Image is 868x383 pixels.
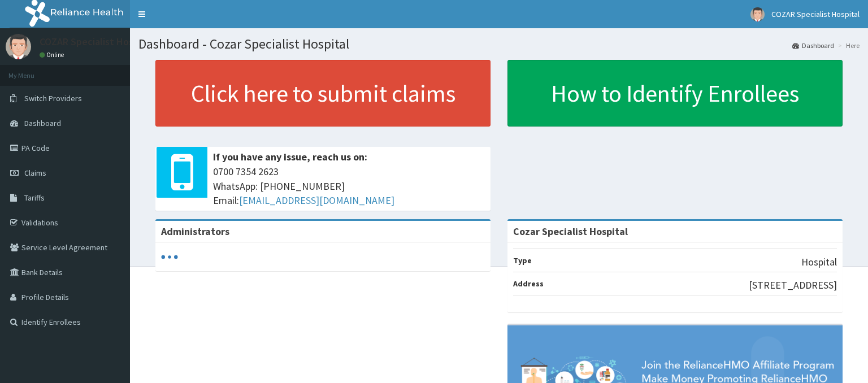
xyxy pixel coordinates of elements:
p: [STREET_ADDRESS] [749,278,837,293]
span: Switch Providers [24,93,82,103]
a: Click here to submit claims [155,60,491,127]
img: User Image [6,34,31,59]
p: COZAR Specialist Hospital [40,37,154,47]
a: Dashboard [792,41,834,50]
span: Tariffs [24,193,45,203]
a: Online [40,51,67,59]
span: COZAR Specialist Hospital [771,9,860,19]
b: If you have any issue, reach us on: [213,150,367,163]
p: Hospital [801,255,837,269]
span: Claims [24,168,46,178]
a: [EMAIL_ADDRESS][DOMAIN_NAME] [239,194,394,207]
b: Administrators [161,225,229,238]
b: Address [513,278,544,289]
h1: Dashboard - Cozar Specialist Hospital [138,37,860,51]
span: Dashboard [24,118,61,128]
img: User Image [750,7,765,21]
svg: audio-loading [161,249,178,266]
b: Type [513,255,532,266]
a: How to Identify Enrollees [507,60,843,127]
strong: Cozar Specialist Hospital [513,225,628,238]
li: Here [835,41,860,50]
span: 0700 7354 2623 WhatsApp: [PHONE_NUMBER] Email: [213,164,485,208]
